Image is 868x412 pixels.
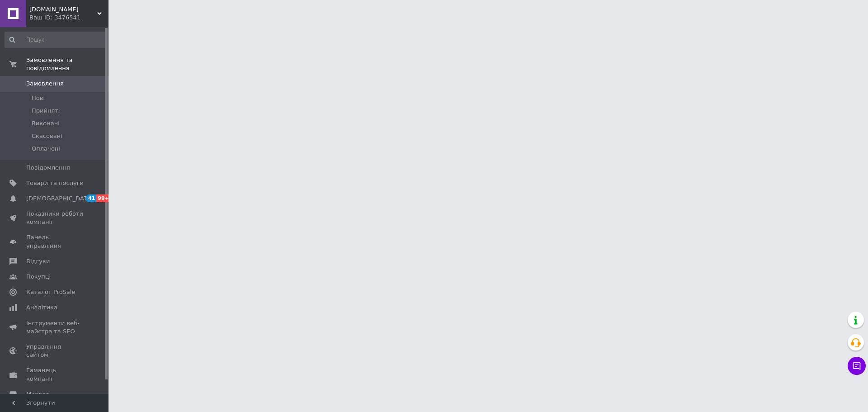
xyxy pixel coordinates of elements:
[26,390,49,398] span: Маркет
[26,179,84,187] span: Товари та послуги
[26,257,50,265] span: Відгуки
[26,319,84,336] span: Інструменти веб-майстра та SEO
[26,343,84,359] span: Управління сайтом
[26,303,57,312] span: Аналітика
[32,145,60,153] span: Оплачені
[26,210,84,226] span: Показники роботи компанії
[32,132,62,140] span: Скасовані
[96,194,111,202] span: 99+
[26,288,75,296] span: Каталог ProSale
[32,107,60,115] span: Прийняті
[26,273,51,281] span: Покупці
[29,14,108,22] div: Ваш ID: 3476541
[26,194,93,203] span: [DEMOGRAPHIC_DATA]
[26,233,84,250] span: Панель управління
[848,357,866,375] button: Чат з покупцем
[26,164,70,172] span: Повідомлення
[29,5,97,14] span: superhair.com.ua
[5,32,107,48] input: Пошук
[26,56,108,72] span: Замовлення та повідомлення
[26,80,64,88] span: Замовлення
[26,366,84,383] span: Гаманець компанії
[32,94,45,102] span: Нові
[86,194,96,202] span: 41
[32,119,60,128] span: Виконані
